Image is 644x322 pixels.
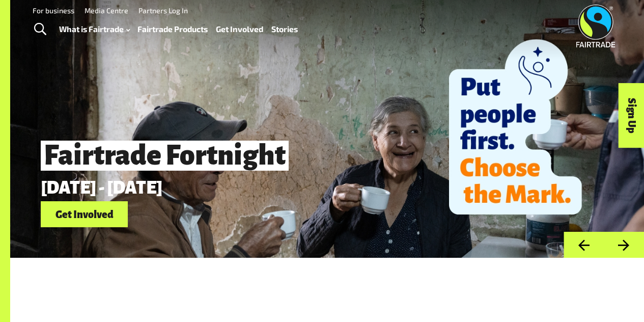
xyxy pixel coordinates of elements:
a: Media Centre [85,6,128,15]
a: For business [33,6,74,15]
span: Fairtrade Fortnight [41,141,289,171]
a: Stories [271,22,298,36]
button: Next [604,232,644,258]
p: [DATE] - [DATE] [41,178,516,198]
a: What is Fairtrade [59,22,130,36]
a: Get Involved [41,201,128,227]
a: Fairtrade Products [137,22,208,36]
img: Fairtrade Australia New Zealand logo [576,5,615,47]
a: Toggle Search [27,17,52,42]
a: Partners Log In [138,6,188,15]
button: Previous [564,232,604,258]
a: Get Involved [216,22,263,36]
